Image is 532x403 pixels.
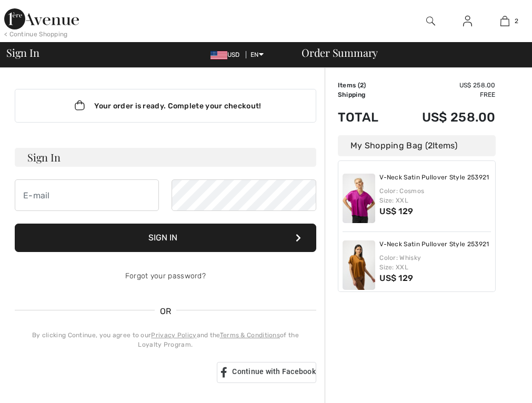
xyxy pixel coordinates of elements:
a: Continue with Facebook [217,362,316,383]
a: Privacy Policy [151,331,196,339]
div: Color: Cosmos Size: XXL [379,186,491,205]
span: US$ 129 [379,273,413,283]
span: Continue with Facebook [232,367,316,376]
img: US Dollar [210,51,227,59]
img: My Info [463,15,472,27]
button: Sign In [15,224,316,252]
img: My Bag [500,15,509,27]
iframe: Sign in with Google Button [9,361,214,384]
span: US$ 129 [379,206,413,216]
img: V-Neck Satin Pullover Style 253921 [343,240,376,290]
a: V-Neck Satin Pullover Style 253921 [379,174,489,182]
div: My Shopping Bag ( Items) [338,135,496,156]
td: US$ 258.00 [394,99,496,135]
span: USD [210,51,244,58]
span: EN [250,51,264,58]
div: By clicking Continue, you agree to our and the of the Loyalty Program. [15,330,316,349]
h3: Sign In [15,148,316,167]
a: Terms & Conditions [220,331,280,339]
img: search the website [426,15,435,27]
div: Your order is ready. Complete your checkout! [15,89,316,123]
a: 2 [487,15,523,27]
a: Sign In [455,15,480,28]
div: Order Summary [289,47,526,58]
img: V-Neck Satin Pullover Style 253921 [343,174,376,223]
span: 2 [515,16,518,26]
div: < Continue Shopping [4,29,68,39]
span: OR [155,305,177,318]
input: E-mail [15,179,159,211]
td: Shipping [338,90,394,99]
td: Items ( ) [338,80,394,90]
td: Free [394,90,496,99]
td: US$ 258.00 [394,80,496,90]
td: Total [338,99,394,135]
div: Color: Whisky Size: XXL [379,253,491,272]
span: 2 [360,82,364,89]
a: Forgot your password? [125,271,206,280]
img: 1ère Avenue [4,8,79,29]
a: V-Neck Satin Pullover Style 253921 [379,240,489,249]
span: 2 [428,140,433,150]
span: Sign In [6,47,39,58]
